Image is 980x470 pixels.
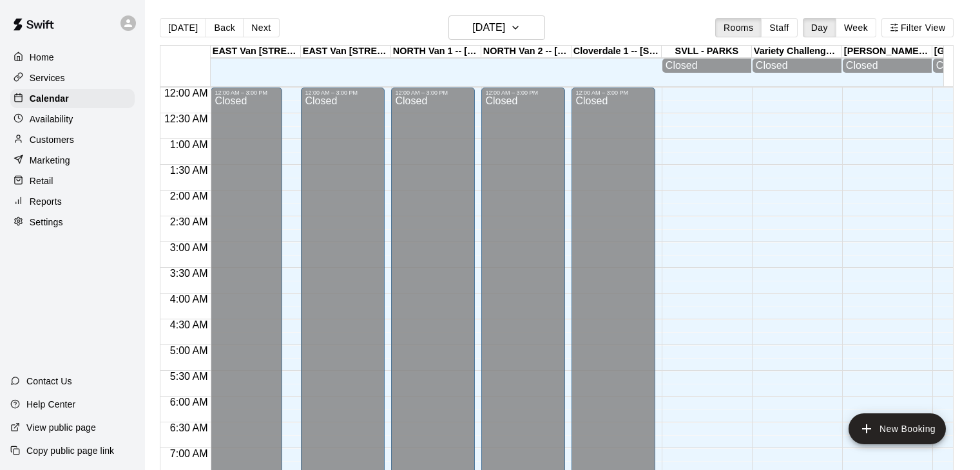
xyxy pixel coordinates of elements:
[167,448,211,459] span: 7:00 AM
[666,60,748,71] div: Closed
[10,171,135,191] a: Retail
[881,18,954,37] button: Filter View
[30,195,62,208] p: Reports
[391,46,481,58] div: NORTH Van 1 -- [STREET_ADDRESS]
[10,192,135,211] a: Reports
[161,113,211,124] span: 12:30 AM
[849,413,946,444] button: add
[167,216,211,227] span: 2:30 AM
[485,89,561,96] div: 12:00 AM – 3:00 PM
[803,18,836,37] button: Day
[10,68,135,88] a: Services
[211,46,301,58] div: EAST Van [STREET_ADDRESS]
[756,60,838,71] div: Closed
[10,89,135,108] a: Calendar
[167,242,211,253] span: 3:00 AM
[472,19,505,37] h6: [DATE]
[243,18,279,37] button: Next
[30,113,73,126] p: Availability
[30,51,54,64] p: Home
[10,130,135,149] a: Customers
[10,48,135,67] a: Home
[395,89,471,96] div: 12:00 AM – 3:00 PM
[167,345,211,356] span: 5:00 AM
[26,398,75,411] p: Help Center
[167,397,211,408] span: 6:00 AM
[10,212,135,232] a: Settings
[167,371,211,382] span: 5:30 AM
[167,294,211,305] span: 4:00 AM
[161,88,211,99] span: 12:00 AM
[30,71,65,84] p: Services
[572,46,662,58] div: Cloverdale 1 -- [STREET_ADDRESS]
[167,165,211,176] span: 1:30 AM
[10,151,135,170] a: Marketing
[30,92,69,105] p: Calendar
[30,133,74,146] p: Customers
[481,46,572,58] div: NORTH Van 2 -- [STREET_ADDRESS]
[26,444,114,457] p: Copy public page link
[30,174,53,187] p: Retail
[26,375,72,388] p: Contact Us
[167,319,211,330] span: 4:30 AM
[167,268,211,279] span: 3:30 AM
[761,18,798,37] button: Staff
[836,18,876,37] button: Week
[206,18,244,37] button: Back
[662,46,752,58] div: SVLL - PARKS
[26,421,96,434] p: View public page
[167,191,211,202] span: 2:00 AM
[715,18,762,37] button: Rooms
[752,46,842,58] div: Variety Challenger Diamond, [STREET_ADDRESS][PERSON_NAME]
[10,109,135,129] a: Availability
[842,46,932,58] div: [PERSON_NAME] Park - [STREET_ADDRESS]
[160,18,206,37] button: [DATE]
[30,216,63,229] p: Settings
[167,139,211,150] span: 1:00 AM
[448,15,545,40] button: [DATE]
[215,89,278,96] div: 12:00 AM – 3:00 PM
[305,89,381,96] div: 12:00 AM – 3:00 PM
[301,46,391,58] div: EAST Van [STREET_ADDRESS]
[575,89,651,96] div: 12:00 AM – 3:00 PM
[846,60,928,71] div: Closed
[30,154,70,167] p: Marketing
[167,422,211,433] span: 6:30 AM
